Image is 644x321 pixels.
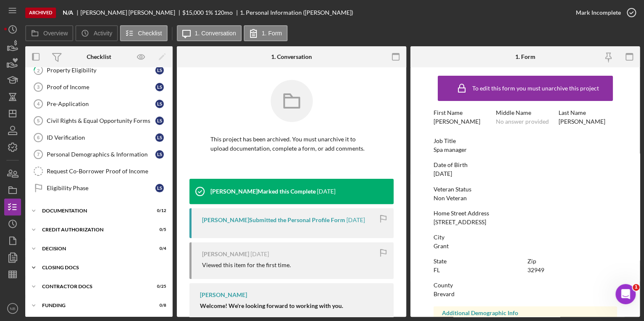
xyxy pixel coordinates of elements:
div: Archived [25,8,56,18]
div: 0 / 25 [151,284,166,289]
div: Funding [42,303,145,308]
tspan: 2 [37,67,40,73]
button: Activity [75,25,117,41]
button: Mark Incomplete [567,4,640,21]
a: 2Property EligibilityLS [29,62,168,79]
button: 1. Form [244,25,287,41]
div: Decision [42,246,145,251]
div: County [434,282,617,289]
div: 0 / 5 [151,227,166,232]
div: First Name [434,109,492,116]
div: 1. Conversation [271,53,312,60]
div: Eligibility Phase [47,185,155,191]
tspan: 7 [37,152,40,157]
div: [PERSON_NAME] [200,292,247,298]
a: 6ID VerificationLS [29,129,168,146]
label: Checklist [138,30,162,37]
div: FL [434,267,440,273]
time: 2024-05-30 11:45 [346,217,365,223]
div: 1 % [205,9,213,16]
tspan: 4 [37,101,40,106]
div: L S [155,100,164,108]
a: 7Personal Demographics & InformationLS [29,146,168,163]
div: [PERSON_NAME] Submitted the Personal Profile Form [202,217,345,223]
div: Personal Demographics & Information [47,151,155,158]
div: Proof of Income [47,84,155,90]
div: CLOSING DOCS [42,265,162,270]
div: 32949 [527,267,544,273]
div: [PERSON_NAME] [202,251,249,257]
div: Additional Demographic Info [442,310,609,316]
div: [PERSON_NAME] [434,118,480,125]
span: 1 [633,284,639,291]
div: Grant [434,243,449,249]
button: 1. Conversation [177,25,242,41]
label: 1. Form [262,30,282,37]
div: No answer provided [496,118,549,125]
tspan: 3 [37,85,40,90]
div: Brevard [434,291,455,297]
div: L S [155,66,164,74]
div: To edit this form you must unarchive this project [472,85,599,92]
div: 0 / 12 [151,208,166,213]
div: [DATE] [434,170,452,177]
div: Non Veteran [434,195,467,202]
div: 0 / 4 [151,246,166,251]
div: Date of Birth [434,162,617,168]
b: N/A [63,9,73,16]
div: City [434,234,617,241]
div: Request Co-Borrower Proof of Income [47,168,168,175]
div: $15,000 [182,9,204,16]
div: L S [155,83,164,91]
label: Activity [93,30,112,37]
a: 3Proof of IncomeLS [29,79,168,96]
div: L S [155,117,164,125]
div: 0 / 8 [151,303,166,308]
iframe: Intercom live chat [615,284,636,304]
div: Middle Name [496,109,554,116]
a: Eligibility PhaseLS [29,180,168,196]
time: 2024-06-11 15:52 [317,188,335,195]
div: Zip [527,258,617,265]
div: Viewed this item for the first time. [202,262,291,268]
a: Request Co-Borrower Proof of Income [29,163,168,180]
div: Pre-Application [47,101,155,107]
p: This project has been archived. You must unarchive it to upload documentation, complete a form, o... [210,135,373,154]
div: L S [155,133,164,142]
button: NB [4,300,21,317]
div: CREDIT AUTHORIZATION [42,227,145,232]
div: Spa manager [434,146,467,153]
div: [PERSON_NAME] [PERSON_NAME] [80,9,182,16]
label: 1. Conversation [195,30,236,37]
div: Checklist [87,53,111,60]
div: 120 mo [214,9,233,16]
text: NB [10,306,15,311]
tspan: 5 [37,118,40,123]
strong: Welcome! We're looking forward to working with you. [200,302,343,309]
div: Last Name [559,109,617,116]
button: Overview [25,25,73,41]
label: Overview [43,30,68,37]
div: ID Verification [47,134,155,141]
div: Property Eligibility [47,67,155,74]
div: Civil Rights & Equal Opportunity Forms [47,117,155,124]
tspan: 6 [37,135,40,140]
a: 4Pre-ApplicationLS [29,96,168,112]
div: L S [155,150,164,159]
div: [PERSON_NAME] [559,118,605,125]
div: Documentation [42,208,145,213]
div: [STREET_ADDRESS] [434,219,486,225]
div: 1. Personal Information ([PERSON_NAME]) [240,9,353,16]
a: 5Civil Rights & Equal Opportunity FormsLS [29,112,168,129]
div: 1. Form [515,53,535,60]
div: Job Title [434,138,617,144]
div: Mark Incomplete [576,4,621,21]
button: Checklist [120,25,168,41]
div: Home Street Address [434,210,617,217]
div: State [434,258,523,265]
div: [PERSON_NAME] Marked this Complete [210,188,316,195]
div: L S [155,184,164,192]
time: 2024-05-30 11:44 [250,251,269,257]
div: Veteran Status [434,186,617,193]
div: Contractor Docs [42,284,145,289]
